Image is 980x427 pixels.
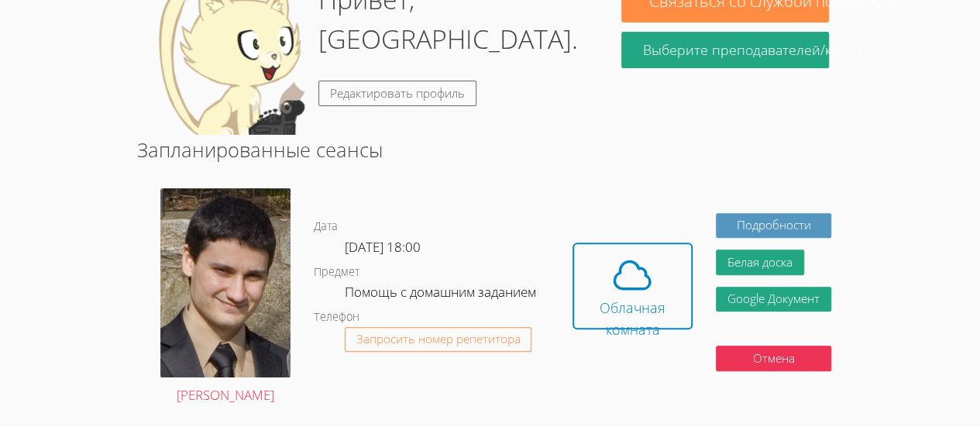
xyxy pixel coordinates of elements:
[643,40,862,59] font: Выберите преподавателей/курсы
[314,309,359,324] font: Телефон
[314,264,359,279] font: Предмет
[345,327,532,353] button: Запросить номер репетитора
[160,188,291,407] a: [PERSON_NAME]
[716,213,831,239] a: Подробности
[177,386,274,404] font: [PERSON_NAME]
[345,283,536,301] font: Помощь с домашним заданием
[345,238,421,256] font: [DATE] 18:00
[318,81,476,106] a: Редактировать профиль
[716,250,804,275] button: Белая доска
[716,346,831,371] button: Отмена
[753,350,795,366] font: Отмена
[137,136,383,163] font: Запланированные сеансы
[314,219,338,233] font: Дата
[727,254,793,270] font: Белая доска
[600,298,665,339] font: Облачная комната
[160,188,291,377] img: david.jpg
[621,32,828,68] a: Выберите преподавателей/курсы
[356,331,521,346] font: Запросить номер репетитора
[330,85,465,101] font: Редактировать профиль
[573,243,693,329] button: Облачная комната
[737,217,811,232] font: Подробности
[727,291,820,306] font: Google Документ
